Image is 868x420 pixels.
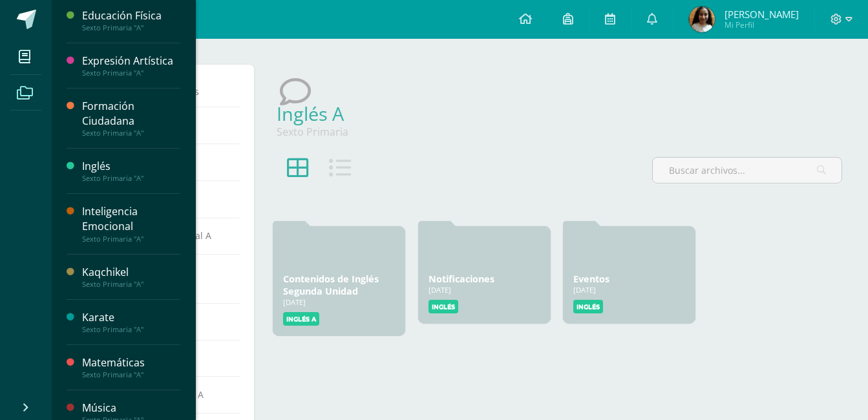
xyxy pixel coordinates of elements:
[82,54,180,78] a: Expresión ArtísticaSexto Primaria "A"
[725,8,799,21] span: [PERSON_NAME]
[283,297,395,307] div: [DATE]
[82,159,180,183] a: InglésSexto Primaria "A"
[82,8,180,32] a: Educación FísicaSexto Primaria "A"
[429,300,458,313] label: Inglés
[82,280,180,289] div: Sexto Primaria "A"
[429,285,540,295] div: [DATE]
[653,158,842,183] input: Buscar archivos...
[283,273,395,297] div: Contenidos de Inglés Segunda Unidad
[82,54,180,68] div: Expresión Artística
[725,19,799,30] span: Mi Perfil
[82,370,180,379] div: Sexto Primaria "A"
[82,8,180,23] div: Educación Física
[82,355,180,370] div: Matemáticas
[573,273,609,285] a: Eventos
[429,273,540,285] div: Notificaciones Inglés Sexto Primaria ‘A’
[573,285,685,295] div: [DATE]
[82,204,180,243] a: Inteligencia EmocionalSexto Primaria "A"
[82,129,180,138] div: Sexto Primaria "A"
[82,310,180,334] a: KarateSexto Primaria "A"
[689,6,715,32] img: 4bf7502f79f0740e24f6b79b054e4c13.png
[82,204,180,234] div: Inteligencia Emocional
[82,159,180,174] div: Inglés
[82,325,180,334] div: Sexto Primaria "A"
[82,174,180,183] div: Sexto Primaria "A"
[277,101,837,126] div: Inglés A
[283,312,319,326] label: Inglés A
[82,23,180,32] div: Sexto Primaria "A"
[82,235,180,244] div: Sexto Primaria "A"
[82,265,180,280] div: Kaqchikel
[82,265,180,289] a: KaqchikelSexto Primaria "A"
[283,273,379,297] a: Contenidos de Inglés Segunda Unidad
[573,273,685,285] div: Eventos Inglés Sexto Primaria ‘A’
[82,99,180,129] div: Formación Ciudadana
[573,300,603,313] label: Inglés
[82,68,180,78] div: Sexto Primaria "A"
[429,273,494,285] a: Notificaciones
[82,99,180,138] a: Formación CiudadanaSexto Primaria "A"
[277,101,344,126] a: Inglés A
[82,310,180,325] div: Karate
[82,401,180,415] div: Música
[82,355,180,379] a: MatemáticasSexto Primaria "A"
